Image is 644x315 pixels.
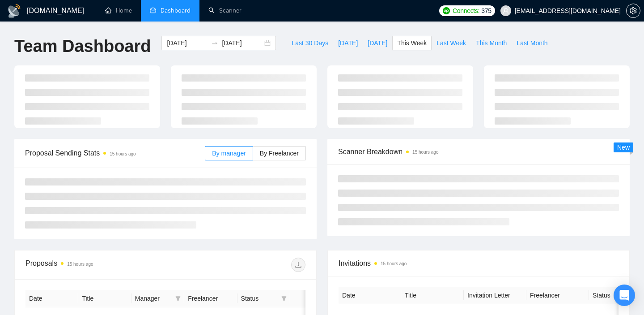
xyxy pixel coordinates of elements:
span: dashboard [150,7,156,13]
span: Last 30 Days [292,38,328,48]
th: Title [78,290,131,307]
span: Dashboard [161,7,191,14]
div: Proposals [25,258,165,272]
span: [DATE] [368,38,387,48]
span: Connects: [453,6,479,16]
time: 15 hours ago [381,261,407,266]
span: swap-right [211,39,218,47]
span: to [211,39,218,47]
span: filter [175,296,181,301]
button: [DATE] [363,36,392,50]
button: This Week [392,36,432,50]
span: user [503,8,509,14]
span: [DATE] [338,38,358,48]
button: This Month [471,36,512,50]
time: 15 hours ago [67,262,93,267]
span: Manager [135,293,172,303]
a: searchScanner [208,7,241,14]
span: filter [174,292,182,305]
th: Manager [131,290,184,307]
time: 15 hours ago [110,151,136,156]
span: setting [627,7,640,14]
img: upwork-logo.png [443,7,450,14]
input: Start date [167,38,208,48]
span: Proposal Sending Stats [25,147,205,159]
span: filter [281,296,287,301]
button: setting [626,4,640,18]
span: 375 [481,6,491,16]
th: Date [25,290,78,307]
span: By Freelancer [260,150,299,157]
span: Scanner Breakdown [338,146,619,157]
th: Date [339,287,401,304]
button: [DATE] [333,36,363,50]
a: setting [626,7,640,14]
img: logo [7,4,21,18]
th: Freelancer [184,290,237,307]
th: Freelancer [526,287,589,304]
span: filter [280,292,288,305]
th: Invitation Letter [464,287,526,304]
button: Last Week [432,36,471,50]
time: 15 hours ago [412,150,438,155]
span: This Month [476,38,507,48]
span: Last Month [517,38,547,48]
button: Last Month [512,36,552,50]
button: Last 30 Days [287,36,333,50]
span: This Week [397,38,427,48]
a: homeHome [105,7,132,14]
h1: Team Dashboard [14,36,151,57]
th: Title [401,287,464,304]
div: Open Intercom Messenger [614,285,635,306]
input: End date [222,38,263,48]
span: New [617,144,630,151]
span: Last Week [436,38,466,48]
span: By manager [212,150,246,157]
span: Invitations [339,258,619,269]
span: Status [241,293,278,303]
